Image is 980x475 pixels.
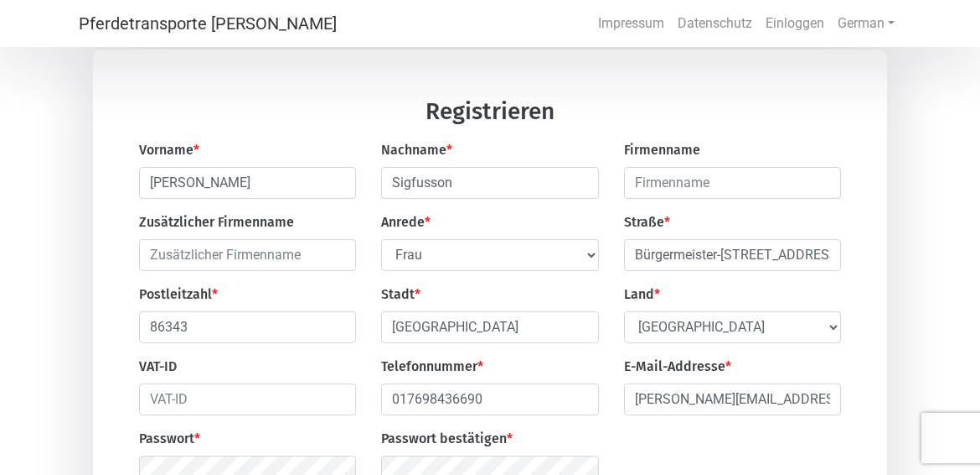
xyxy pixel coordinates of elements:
[624,212,670,232] label: Straße
[381,357,483,377] label: Telefonnummer
[624,167,841,199] input: Firmenname
[381,212,431,232] label: Anrede
[139,311,356,343] input: Postleitzahl
[381,429,513,449] label: Passwort bestätigen
[624,140,700,160] label: Firmenname
[139,357,177,377] label: VAT-ID
[139,100,841,140] h3: Registrieren
[139,429,200,449] label: Passwort
[381,167,598,199] input: Nachname
[831,7,901,40] a: German
[624,357,731,377] label: E-Mail-Addresse
[139,167,356,199] input: Vorname
[79,7,337,40] a: Pferdetransporte [PERSON_NAME]
[139,140,199,160] label: Vorname
[624,384,841,415] input: E-Mail-Addresse
[139,384,356,415] input: VAT-ID
[591,7,671,40] a: Impressum
[624,239,841,271] input: Straße
[381,284,420,305] label: Stadt
[381,311,598,343] input: Stadt
[139,239,356,271] input: Zusätzlicher Firmenname
[139,284,218,305] label: Postleitzahl
[381,140,452,160] label: Nachname
[671,7,759,40] a: Datenschutz
[381,384,598,415] input: Telefonnummer
[624,284,660,305] label: Land
[759,7,831,40] a: Einloggen
[139,212,294,232] label: Zusätzlicher Firmenname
